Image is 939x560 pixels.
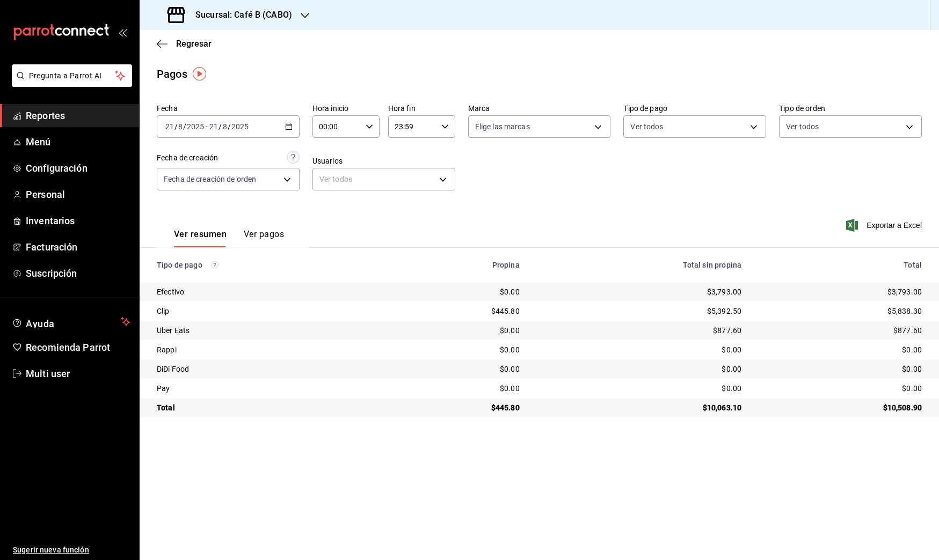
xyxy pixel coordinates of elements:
div: $0.00 [759,383,922,394]
button: Ver resumen [174,229,227,247]
div: Clip [157,306,386,316]
span: Regresar [176,39,212,49]
span: / [219,122,222,131]
div: Total [759,261,922,269]
div: Rappi [157,344,386,355]
div: $0.00 [759,364,922,374]
button: Ver pagos [244,229,284,247]
div: Efectivo [157,286,386,297]
span: Ver todos [630,121,663,132]
div: $3,793.00 [759,286,922,297]
span: / [228,122,231,131]
span: Suscripción [26,266,130,281]
div: Uber Eats [157,325,386,336]
div: $0.00 [403,344,519,355]
label: Tipo de orden [779,105,922,112]
div: navigation tabs [174,229,284,247]
input: ---- [186,122,205,131]
span: Multi user [26,366,130,381]
div: $5,838.30 [759,306,922,316]
span: Ayuda [26,315,117,328]
div: $0.00 [537,364,741,374]
button: Exportar a Excel [848,219,922,232]
label: Usuarios [312,157,455,165]
div: $0.00 [403,364,519,374]
div: Total [157,402,386,413]
div: $0.00 [403,383,519,394]
h3: Sucursal: Café B (CABO) [187,9,292,21]
span: Facturación [26,240,130,254]
div: $10,508.90 [759,402,922,413]
div: $0.00 [759,344,922,355]
div: $445.80 [403,402,519,413]
label: Tipo de pago [623,105,766,112]
div: $5,392.50 [537,306,741,316]
div: Pay [157,383,386,394]
span: - [206,122,208,131]
label: Fecha [157,105,300,112]
span: Personal [26,187,130,202]
div: $445.80 [403,306,519,316]
div: Pagos [157,66,187,82]
div: $0.00 [403,325,519,336]
label: Hora inicio [312,105,380,112]
span: Menú [26,135,130,149]
div: Fecha de creación [157,152,218,164]
span: / [183,122,186,131]
input: -- [165,122,174,131]
span: Configuración [26,161,130,175]
div: $0.00 [537,383,741,394]
label: Hora fin [388,105,455,112]
button: Pregunta a Parrot AI [12,64,132,87]
div: Ver todos [312,168,455,190]
span: Pregunta a Parrot AI [29,70,115,82]
span: Ver todos [786,121,819,132]
div: $877.60 [759,325,922,336]
img: Tooltip marker [193,67,206,80]
span: Reportes [26,108,130,123]
div: $0.00 [537,344,741,355]
div: Tipo de pago [157,261,386,269]
div: $10,063.10 [537,402,741,413]
button: open_drawer_menu [118,28,127,36]
label: Marca [468,105,611,112]
span: Inventarios [26,213,130,228]
input: -- [222,122,228,131]
input: -- [178,122,183,131]
a: Pregunta a Parrot AI [8,78,132,89]
input: ---- [231,122,249,131]
div: Propina [403,261,519,269]
span: / [174,122,178,131]
button: Regresar [157,39,212,49]
div: $877.60 [537,325,741,336]
div: $0.00 [403,286,519,297]
div: DiDi Food [157,364,386,374]
input: -- [209,122,219,131]
div: $3,793.00 [537,286,741,297]
span: Fecha de creación de orden [164,174,256,185]
svg: Los pagos realizados con Pay y otras terminales son montos brutos. [211,261,219,269]
span: Sugerir nueva función [13,544,130,556]
div: Total sin propina [537,261,741,269]
span: Recomienda Parrot [26,340,130,355]
span: Elige las marcas [475,121,530,132]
